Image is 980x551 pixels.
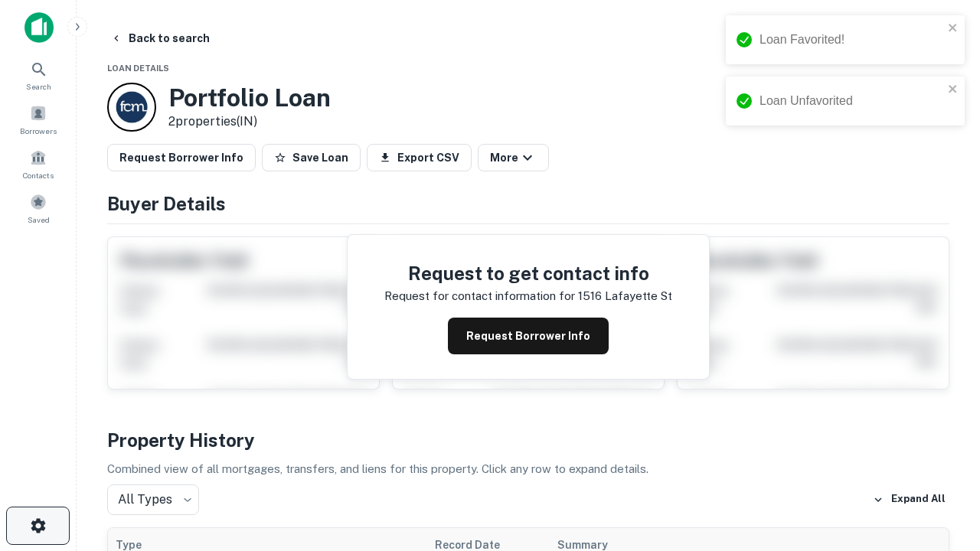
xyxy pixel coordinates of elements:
iframe: Chat Widget [903,380,980,453]
button: close [948,83,959,97]
a: Saved [5,187,72,229]
button: Export CSV [367,144,472,171]
p: Combined view of all mortgages, transfers, and liens for this property. Click any row to expand d... [107,460,949,478]
img: capitalize-icon.png [24,12,54,43]
a: Contacts [5,143,72,184]
p: 2 properties (IN) [168,112,331,131]
span: Saved [28,214,50,226]
button: Request Borrower Info [107,144,256,171]
button: close [948,21,959,36]
p: 1516 lafayette st [578,287,672,305]
button: Request Borrower Info [448,318,609,354]
span: Contacts [23,169,54,181]
div: Loan Favorited! [759,31,943,49]
button: Save Loan [262,144,361,171]
div: Loan Unfavorited [759,92,943,110]
h4: Property History [107,426,949,454]
h4: Request to get contact info [384,259,672,287]
h4: Buyer Details [107,190,949,217]
button: More [478,144,549,171]
h3: Portfolio Loan [168,83,331,112]
a: Borrowers [5,99,72,140]
span: Loan Details [107,64,169,73]
span: Search [26,80,51,93]
span: Borrowers [20,125,57,137]
div: All Types [107,484,199,515]
button: Back to search [104,24,216,52]
button: Expand All [869,488,949,511]
a: Search [5,54,72,96]
p: Request for contact information for [384,287,575,305]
